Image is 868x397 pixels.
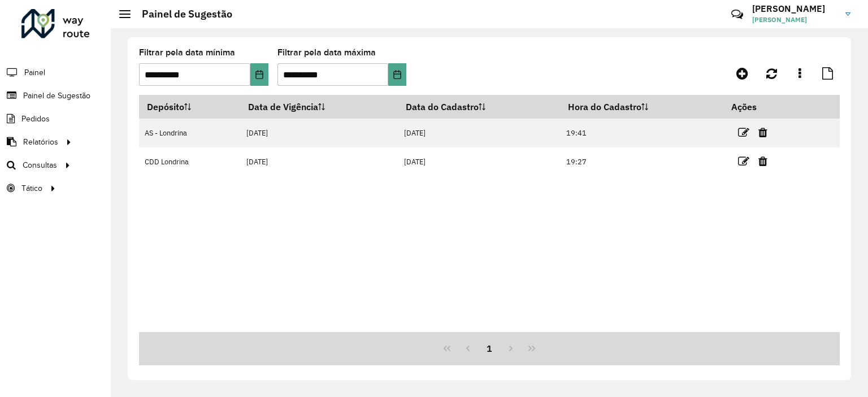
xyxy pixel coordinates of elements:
td: [DATE] [241,119,398,147]
td: 19:27 [561,147,724,176]
th: Ações [723,95,791,119]
td: [DATE] [241,147,398,176]
span: Tático [21,182,42,194]
th: Depósito [139,95,241,119]
span: Consultas [23,159,57,171]
a: Contato Rápido [725,2,749,27]
label: Filtrar pela data mínima [139,46,235,59]
th: Data do Cadastro [398,95,560,119]
td: 19:41 [561,119,724,147]
th: Hora do Cadastro [561,95,724,119]
th: Data de Vigência [241,95,398,119]
a: Editar [738,125,749,140]
a: Excluir [758,154,767,169]
a: Editar [738,154,749,169]
label: Filtrar pela data máxima [277,46,376,59]
span: [PERSON_NAME] [752,15,837,25]
a: Excluir [758,125,767,140]
td: [DATE] [398,147,560,176]
span: Relatórios [23,136,58,148]
button: Choose Date [388,63,406,86]
button: 1 [479,338,500,359]
td: CDD Londrina [139,147,241,176]
span: Pedidos [21,113,50,125]
button: Choose Date [250,63,268,86]
span: Painel [24,67,45,78]
span: Painel de Sugestão [23,90,90,102]
td: [DATE] [398,119,560,147]
h2: Painel de Sugestão [131,8,232,20]
h3: [PERSON_NAME] [752,3,837,14]
td: AS - Londrina [139,119,241,147]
